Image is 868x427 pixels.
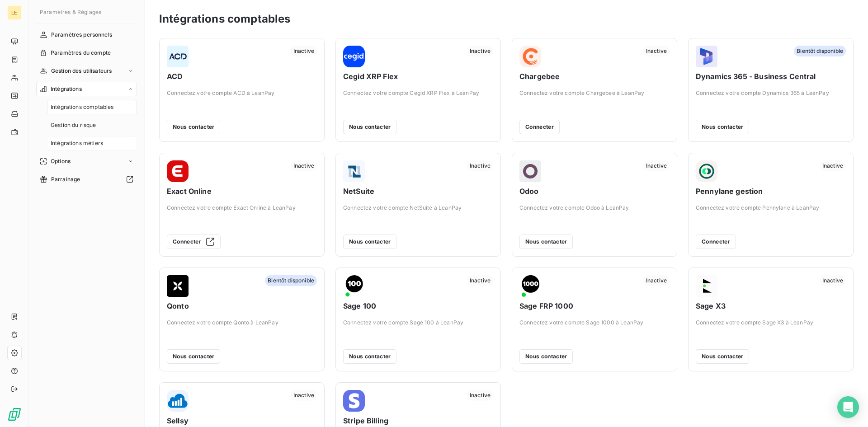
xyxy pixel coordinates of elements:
[696,300,846,311] span: Sage X3
[343,235,396,249] button: Nous contacter
[167,390,189,412] img: Sellsy logo
[51,85,82,93] span: Intégrations
[167,300,317,311] span: Qonto
[343,349,396,364] button: Nous contacter
[291,46,317,56] span: Inactive
[343,300,493,311] span: Sage 100
[167,235,221,249] button: Connecter
[643,46,670,56] span: Inactive
[343,390,365,412] img: Stripe Billing logo
[837,396,859,418] div: Open Intercom Messenger
[820,275,846,286] span: Inactive
[696,120,749,134] button: Nous contacter
[36,46,137,60] a: Paramètres du compte
[343,186,493,197] span: NetSuite
[343,415,493,426] span: Stripe Billing
[643,275,670,286] span: Inactive
[794,46,846,56] span: Bientôt disponible
[519,120,560,134] button: Connecter
[343,319,493,327] span: Connectez votre compte Sage 100 à LeanPay
[696,235,736,249] button: Connecter
[696,89,846,97] span: Connectez votre compte Dynamics 365 à LeanPay
[519,71,670,82] span: Chargebee
[820,160,846,171] span: Inactive
[343,120,396,134] button: Nous contacter
[36,172,137,187] a: Parrainage
[467,275,493,286] span: Inactive
[167,71,317,82] span: ACD
[51,103,113,111] span: Intégrations comptables
[51,49,111,57] span: Paramètres du compte
[167,349,220,364] button: Nous contacter
[343,160,365,182] img: NetSuite logo
[167,204,317,212] span: Connectez votre compte Exact Online à LeanPay
[167,46,189,67] img: ACD logo
[343,71,493,82] span: Cegid XRP Flex
[167,120,220,134] button: Nous contacter
[51,67,112,75] span: Gestion des utilisateurs
[519,186,670,197] span: Odoo
[696,46,717,67] img: Dynamics 365 - Business Central logo
[696,186,846,197] span: Pennylane gestion
[696,275,717,297] img: Sage X3 logo
[696,319,846,327] span: Connectez votre compte Sage X3 à LeanPay
[167,89,317,97] span: Connectez votre compte ACD à LeanPay
[343,204,493,212] span: Connectez votre compte NetSuite à LeanPay
[51,31,112,39] span: Paramètres personnels
[696,71,846,82] span: Dynamics 365 - Business Central
[40,9,101,15] span: Paramètres & Réglages
[519,300,670,311] span: Sage FRP 1000
[696,349,749,364] button: Nous contacter
[519,319,670,327] span: Connectez votre compte Sage 1000 à LeanPay
[47,100,137,114] a: Intégrations comptables
[167,275,189,297] img: Qonto logo
[36,28,137,42] a: Paramètres personnels
[519,275,541,297] img: Sage FRP 1000 logo
[265,275,317,286] span: Bientôt disponible
[519,349,573,364] button: Nous contacter
[291,160,317,171] span: Inactive
[7,5,22,20] div: LE
[343,89,493,97] span: Connectez votre compte Cegid XRP Flex à LeanPay
[51,157,71,165] span: Options
[519,235,573,249] button: Nous contacter
[696,204,846,212] span: Connectez votre compte Pennylane à LeanPay
[47,118,137,132] a: Gestion du risque
[519,89,670,97] span: Connectez votre compte Chargebee à LeanPay
[467,390,493,401] span: Inactive
[167,186,317,197] span: Exact Online
[51,175,80,183] span: Parrainage
[343,275,365,297] img: Sage 100 logo
[167,319,317,327] span: Connectez votre compte Qonto à LeanPay
[36,154,137,169] a: Options
[36,82,137,150] a: IntégrationsIntégrations comptablesGestion du risqueIntégrations métiers
[467,160,493,171] span: Inactive
[643,160,670,171] span: Inactive
[467,46,493,56] span: Inactive
[167,160,189,182] img: Exact Online logo
[167,415,317,426] span: Sellsy
[696,160,717,182] img: Pennylane gestion logo
[7,407,22,422] img: Logo LeanPay
[519,46,541,67] img: Chargebee logo
[51,121,96,129] span: Gestion du risque
[36,64,137,78] a: Gestion des utilisateurs
[159,11,290,27] h3: Intégrations comptables
[51,139,103,147] span: Intégrations métiers
[519,160,541,182] img: Odoo logo
[47,136,137,150] a: Intégrations métiers
[291,390,317,401] span: Inactive
[519,204,670,212] span: Connectez votre compte Odoo à LeanPay
[343,46,365,67] img: Cegid XRP Flex logo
